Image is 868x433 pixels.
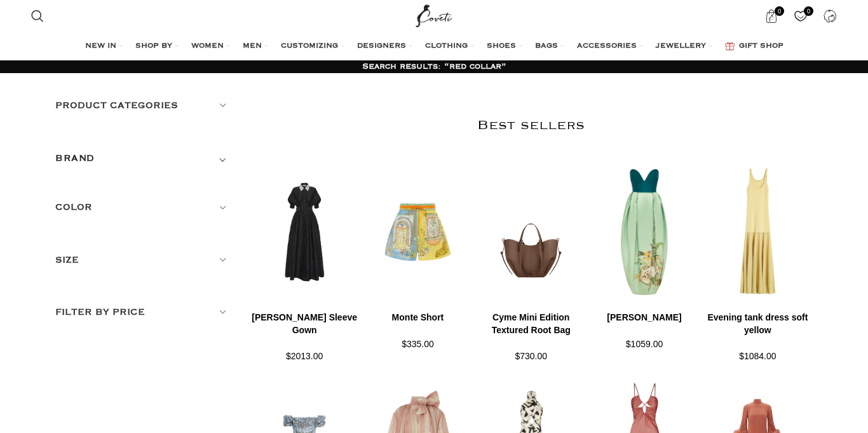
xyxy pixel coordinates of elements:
[788,3,814,29] a: 0
[589,312,699,324] h4: [PERSON_NAME]
[191,41,224,52] span: WOMEN
[357,41,406,52] span: DESIGNERS
[55,151,95,165] h5: BRAND
[656,41,706,52] span: JEWELLERY
[243,41,262,52] span: MEN
[55,151,231,174] div: Toggle filter
[55,253,231,267] h5: Size
[425,41,468,52] span: CLOTHING
[250,118,813,134] h2: Best sellers
[476,156,586,308] img: Polene-73.png
[55,305,231,319] h5: Filter by price
[703,156,813,308] img: Toteme-Evening-tank-dress-soft-yellow-541928_nobg.png
[476,312,586,336] h4: Cyme Mini Edition Textured Root Bag
[487,34,522,59] a: SHOES
[535,34,564,59] a: BAGS
[759,3,785,29] a: 0
[250,312,360,364] a: [PERSON_NAME] Sleeve Gown $2013.00
[589,156,699,308] img: Alemais-Anita-Gown.jpg
[281,34,344,59] a: CUSTOMIZING
[725,34,783,59] a: GIFT SHOP
[725,42,735,50] img: GiftBag
[25,34,843,59] div: Main navigation
[363,312,473,351] a: Monte Short $335.00
[363,312,473,324] h4: Monte Short
[626,339,663,349] span: $1059.00
[250,312,360,336] h4: [PERSON_NAME] Sleeve Gown
[250,156,360,308] img: Rebecca-Vallance-Esther-Short-Sleeve-Gown-7-scaled.jpg
[357,34,412,59] a: DESIGNERS
[413,10,456,20] a: Site logo
[487,41,516,52] span: SHOES
[515,351,547,361] span: $730.00
[577,34,643,59] a: ACCESSORIES
[402,339,434,349] span: $335.00
[739,41,783,52] span: GIFT SHOP
[363,156,473,308] img: Alemais-Monte-Short-3.jpg
[476,312,586,364] a: Cyme Mini Edition Textured Root Bag $730.00
[135,34,179,59] a: SHOP BY
[191,34,230,59] a: WOMEN
[577,41,637,52] span: ACCESSORIES
[286,351,323,361] span: $2013.00
[425,34,474,59] a: CLOTHING
[804,6,813,16] span: 0
[135,41,172,52] span: SHOP BY
[535,41,558,52] span: BAGS
[55,200,231,214] h5: Color
[788,3,814,29] div: My Wishlist
[55,99,231,113] h5: Product categories
[243,34,268,59] a: MEN
[739,351,776,361] span: $1084.00
[362,61,506,72] h1: Search results: “red collar”
[85,41,116,52] span: NEW IN
[281,41,338,52] span: CUSTOMIZING
[656,34,712,59] a: JEWELLERY
[703,312,813,336] h4: Evening tank dress soft yellow
[25,3,50,29] a: Search
[775,6,784,16] span: 0
[703,312,813,364] a: Evening tank dress soft yellow $1084.00
[589,312,699,351] a: [PERSON_NAME] $1059.00
[85,34,123,59] a: NEW IN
